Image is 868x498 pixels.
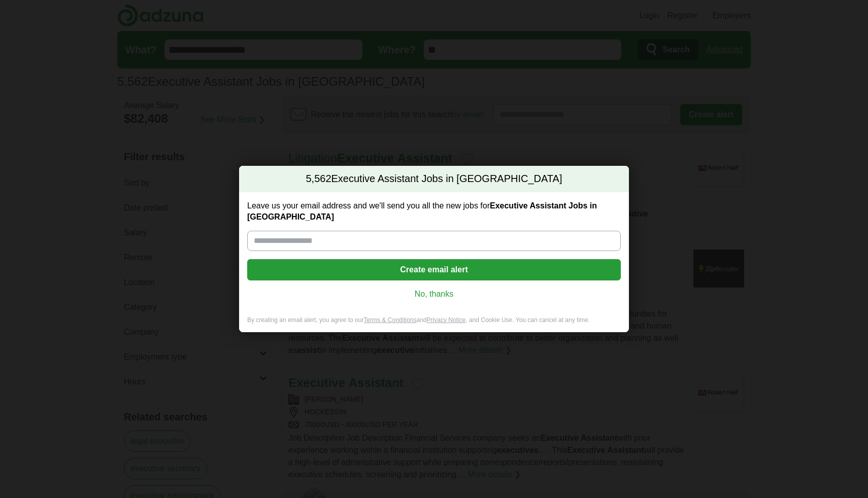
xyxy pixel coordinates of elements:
[247,259,621,280] button: Create email alert
[255,289,613,300] a: No, thanks
[363,316,416,324] a: Terms & Conditions
[239,316,629,333] div: By creating an email alert, you agree to our and , and Cookie Use. You can cancel at any time.
[239,166,629,192] h2: Executive Assistant Jobs in [GEOGRAPHIC_DATA]
[247,201,597,221] strong: Executive Assistant Jobs in [GEOGRAPHIC_DATA]
[306,172,331,186] span: 5,562
[247,200,621,223] label: Leave us your email address and we'll send you all the new jobs for
[427,316,466,324] a: Privacy Notice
